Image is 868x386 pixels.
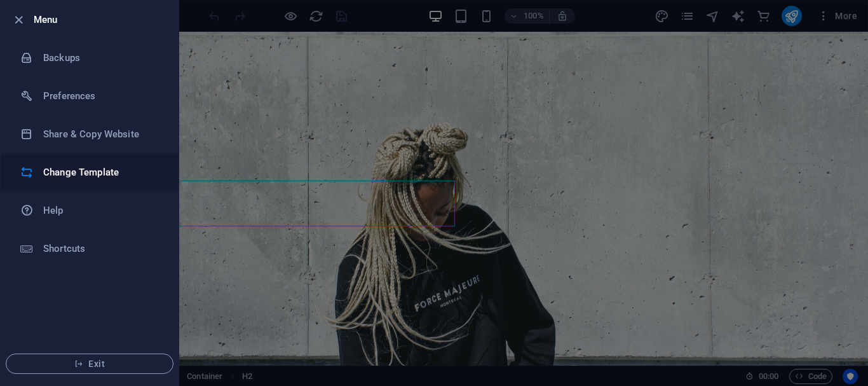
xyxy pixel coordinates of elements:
[17,359,163,369] span: Exit
[43,241,161,256] h6: Shortcuts
[43,50,161,65] h6: Backups
[6,354,173,374] button: Exit
[1,191,179,230] a: Help
[43,165,161,180] h6: Change Template
[43,88,161,104] h6: Preferences
[43,127,161,142] h6: Share & Copy Website
[34,12,168,27] h6: Menu
[43,203,161,218] h6: Help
